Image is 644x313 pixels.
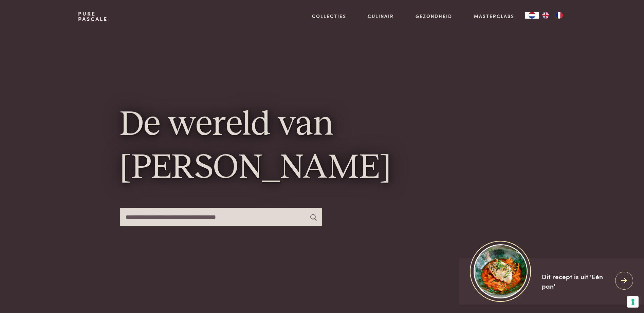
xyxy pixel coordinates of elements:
[368,13,394,20] a: Culinair
[539,12,566,19] ul: Language list
[416,13,452,20] a: Gezondheid
[459,258,644,305] a: https://admin.purepascale.com/wp-content/uploads/2025/08/home_recept_link.jpg Dit recept is uit '...
[539,12,552,19] a: EN
[525,12,539,19] div: Language
[552,12,566,19] a: FR
[120,104,525,190] h1: De wereld van [PERSON_NAME]
[525,12,539,19] a: NL
[312,13,346,20] a: Collecties
[474,13,514,20] a: Masterclass
[542,272,610,291] div: Dit recept is uit 'Eén pan'
[525,12,566,19] aside: Language selected: Nederlands
[474,244,528,298] img: https://admin.purepascale.com/wp-content/uploads/2025/08/home_recept_link.jpg
[78,11,108,22] a: PurePascale
[627,296,639,308] button: Uw voorkeuren voor toestemming voor trackingtechnologieën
